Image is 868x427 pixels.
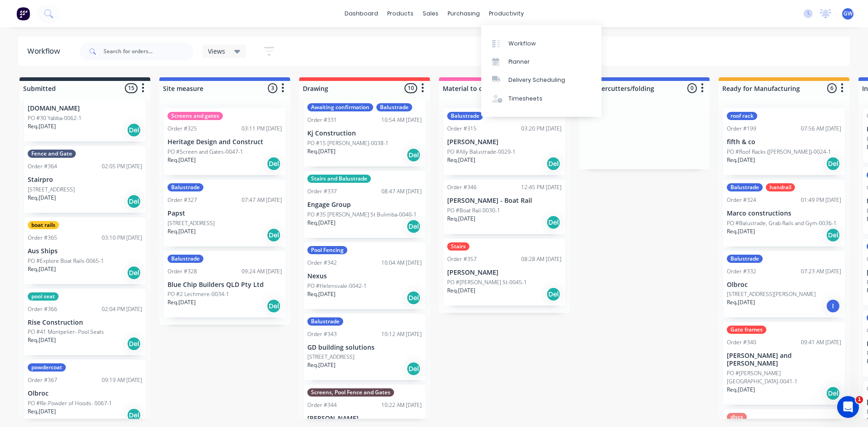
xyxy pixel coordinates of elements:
p: Req. [DATE] [28,407,56,416]
p: PO #Re-Powder of Hoods- 0067-1 [28,399,112,407]
div: BalustradeOrder #31503:20 PM [DATE][PERSON_NAME]PO #Ally Balustrade-0029-1Req.[DATE]Del [444,108,565,175]
p: PO #15 [PERSON_NAME]-0038-1 [307,139,389,147]
div: Order #346 [447,183,477,191]
div: Awaiting confirmationBalustradeOrder #33110:54 AM [DATE]Kj ConstructionPO #15 [PERSON_NAME]-0038-... [304,100,425,166]
div: 10:12 AM [DATE] [381,330,422,338]
p: Rise Construction [28,319,142,327]
div: Del [406,219,421,234]
p: Req. [DATE] [28,336,56,344]
p: Blue Chip Builders QLD Pty Ltd [168,281,282,289]
p: Marco constructions [727,210,841,217]
div: Balustrade [376,103,412,111]
p: [STREET_ADDRESS][PERSON_NAME] [727,290,816,298]
div: BalustradeOrder #32707:47 AM [DATE]Papst[STREET_ADDRESS]Req.[DATE]Del [164,180,286,246]
div: Del [127,337,141,351]
div: 09:41 AM [DATE] [801,338,841,347]
div: 01:49 PM [DATE] [801,196,841,204]
img: Factory [16,7,30,20]
p: Papst [168,210,282,217]
p: Nexus [307,272,422,280]
div: Gate framesOrder #34009:41 AM [DATE][PERSON_NAME] and [PERSON_NAME]PO #[PERSON_NAME][GEOGRAPHIC_D... [723,322,845,405]
p: PO #2 Lechmere-0034-1 [168,290,229,298]
div: BalustradeOrder #34310:12 AM [DATE]GD building solutions[STREET_ADDRESS]Req.[DATE]Del [304,314,425,381]
div: Del [546,156,561,171]
div: Order #324 [727,196,756,204]
div: 02:04 PM [DATE] [102,305,142,313]
p: Olbroc [28,390,142,397]
div: Screens and gates [168,112,223,120]
div: I [826,299,840,313]
div: Order #344 [307,401,337,409]
div: Del [127,194,141,209]
div: Del [826,228,840,242]
div: BalustradeOrder #33207:23 AM [DATE]Olbroc[STREET_ADDRESS][PERSON_NAME]Req.[DATE]I [723,251,845,318]
div: Order #328 [168,267,197,276]
div: 08:28 AM [DATE] [521,255,562,263]
div: roof rack [727,112,757,120]
div: 07:47 AM [DATE] [242,196,282,204]
p: Req. [DATE] [28,122,56,131]
div: 02:05 PM [DATE] [102,162,142,171]
div: Del [546,215,561,230]
div: StairsOrder #35708:28 AM [DATE][PERSON_NAME]PO #[PERSON_NAME] St-0045-1Req.[DATE]Del [444,239,565,306]
div: Balustrade [307,317,343,326]
div: BalustradehandrailOrder #32401:49 PM [DATE]Marco constructionsPO #Balustrade, Grab Rails and Gym-... [723,180,845,246]
p: Req. [DATE] [28,265,56,273]
div: Del [406,148,421,162]
p: PO #Ally Balustrade-0029-1 [447,148,516,156]
div: boat railsOrder #36503:10 PM [DATE]Aus ShipsPO #Explore Boat Rails-0065-1Req.[DATE]Del [24,217,146,284]
p: Req. [DATE] [447,286,475,295]
div: Del [406,362,421,376]
p: Req. [DATE] [168,156,196,164]
div: Awaiting confirmation [307,103,373,111]
div: productivity [484,7,528,20]
div: pool seat [28,292,59,301]
div: Order #325 [168,125,197,133]
div: handrail [766,183,795,191]
div: Order #357 [447,255,477,263]
iframe: Intercom live chat [837,396,859,418]
p: [STREET_ADDRESS] [168,219,215,227]
p: Req. [DATE] [447,215,475,223]
div: Del [826,386,840,401]
p: Req. [DATE] [307,219,335,227]
p: [STREET_ADDRESS] [307,353,355,361]
div: 09:19 AM [DATE] [102,376,142,384]
p: Req. [DATE] [727,298,755,306]
p: PO #Balustrade, Grab Rails and Gym-0036-1 [727,219,837,227]
div: boat rails [28,221,59,229]
p: Req. [DATE] [447,156,475,164]
div: 03:20 PM [DATE] [521,125,562,133]
p: PO #30 Yabba-0062-1 [28,114,82,122]
div: Stairs [447,242,469,251]
p: PO #35 [PERSON_NAME] St Bulimba-0040-1 [307,211,417,219]
div: pool seatOrder #36602:04 PM [DATE]Rise ConstructionPO #41 Montpelier- Pool SeatsReq.[DATE]Del [24,289,146,356]
p: Req. [DATE] [168,227,196,236]
div: Order #315 [447,125,477,133]
div: Stairs and Balustrade [307,175,371,183]
div: Timesheets [508,95,542,103]
p: Req. [DATE] [307,361,335,369]
div: Order #367 [28,376,57,384]
div: Workflow [27,46,64,57]
p: Req. [DATE] [28,194,56,202]
div: Balustrade [727,255,763,263]
p: PO #Roof Racks ([PERSON_NAME])-0024-1 [727,148,831,156]
a: dashboard [340,7,383,20]
div: powdercoatOrder #36709:19 AM [DATE]OlbrocPO #Re-Powder of Hoods- 0067-1Req.[DATE]Del [24,360,146,427]
p: Olbroc [727,281,841,289]
div: 03:10 PM [DATE] [102,234,142,242]
div: Balustrade [727,183,763,191]
p: PO #41 Montpelier- Pool Seats [28,328,104,336]
div: 10:54 AM [DATE] [381,116,422,124]
div: sales [418,7,443,20]
div: Order #343 [307,330,337,338]
div: Order #199 [727,125,756,133]
p: Req. [DATE] [727,156,755,164]
div: Del [406,291,421,305]
div: Order #342 [307,259,337,267]
div: Planner [508,58,530,66]
div: Del [127,123,141,137]
div: Order #34612:45 PM [DATE][PERSON_NAME] - Boat RailPO #Boat Rail-0030-1Req.[DATE]Del [444,180,565,234]
div: 08:47 AM [DATE] [381,187,422,196]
